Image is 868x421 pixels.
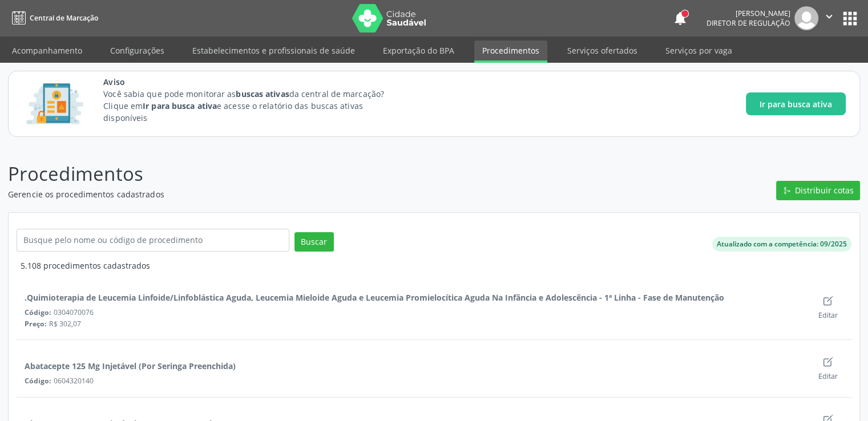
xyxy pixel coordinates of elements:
button: apps [840,9,860,29]
span: Código: [25,376,51,386]
strong: Ir para busca ativa [143,100,217,111]
div: 0304070076 [25,307,805,317]
a: Serviços por vaga [657,41,740,60]
span: Aviso [103,76,405,88]
span: Preço: [25,319,47,329]
button: notifications [672,10,688,26]
ion-icon: create outline [822,295,834,306]
img: img [794,6,818,30]
p: Gerencie os procedimentos cadastrados [8,188,604,200]
div: 0604320140 [25,376,805,386]
button: Buscar [294,232,334,252]
span: Código: [25,307,51,317]
span: Central de Marcação [30,13,98,23]
span: Editar [818,310,838,320]
img: Imagem de CalloutCard [22,78,87,129]
span: Diretor de regulação [706,18,790,28]
span: Editar [818,371,838,381]
a: Configurações [102,41,172,60]
a: Procedimentos [474,41,547,63]
button: git merge outline Distribuir cotas [776,181,860,200]
a: Estabelecimentos e profissionais de saúde [184,41,363,60]
div: Abatacepte 125 Mg Injetável (Por Seringa Preenchida) [25,360,236,372]
span: Distribuir cotas [795,184,854,196]
ion-icon: git merge outline [783,187,791,195]
a: Exportação do BPA [375,41,462,60]
a: Acompanhamento [4,41,90,60]
p: Você sabia que pode monitorar as da central de marcação? Clique em e acesse o relatório das busca... [103,88,405,124]
span: R$ 302,07 [49,319,81,329]
a: Central de Marcação [8,9,98,27]
div: 5.108 procedimentos cadastrados [21,260,851,272]
p: Procedimentos [8,160,604,188]
span: Ir para busca ativa [760,98,832,110]
ion-icon: create outline [822,356,834,367]
i:  [823,10,835,23]
button:  [818,6,840,30]
a: Serviços ofertados [559,41,645,60]
button: Ir para busca ativa [746,92,846,115]
div: Atualizado com a competência: 09/2025 [717,239,847,249]
div: [PERSON_NAME] [706,9,790,18]
strong: buscas ativas [236,88,289,99]
input: Busque pelo nome ou código de procedimento [17,229,289,252]
div: .Quimioterapia de Leucemia Linfoide/Linfoblástica Aguda, Leucemia Mieloide Aguda e Leucemia Promi... [25,292,724,303]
